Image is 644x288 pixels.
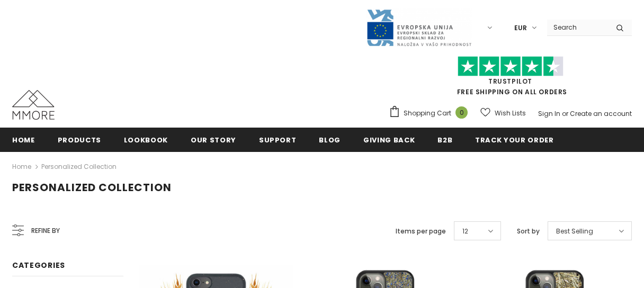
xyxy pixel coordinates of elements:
a: Create an account [570,109,632,118]
a: support [259,128,297,151]
a: B2B [437,128,452,151]
span: Wish Lists [495,108,526,119]
span: Giving back [363,135,415,145]
a: Lookbook [124,128,168,151]
a: Personalized Collection [41,162,117,171]
span: Best Selling [556,226,593,237]
span: Track your order [475,135,553,145]
a: Trustpilot [488,77,532,86]
a: Giving back [363,128,415,151]
input: Search Site [547,20,608,35]
a: Track your order [475,128,553,151]
span: support [259,135,297,145]
span: Home [12,135,35,145]
span: B2B [437,135,452,145]
span: Blog [319,135,341,145]
span: Personalized Collection [12,180,172,195]
img: Javni Razpis [366,8,472,47]
span: FREE SHIPPING ON ALL ORDERS [389,61,632,96]
img: MMORE Cases [12,90,55,120]
a: Wish Lists [480,104,526,122]
a: Sign In [538,109,560,118]
span: Lookbook [124,135,168,145]
a: Our Story [191,128,236,151]
span: Products [58,135,101,145]
a: Home [12,160,31,173]
span: Refine by [31,225,60,237]
span: Shopping Cart [404,108,451,119]
label: Sort by [517,226,540,237]
span: 12 [462,226,468,237]
span: or [562,109,568,118]
a: Home [12,128,35,151]
span: Our Story [191,135,236,145]
span: 0 [455,106,468,119]
a: Shopping Cart 0 [389,105,473,121]
a: Javni Razpis [366,23,472,32]
a: Blog [319,128,341,151]
label: Items per page [396,226,446,237]
a: Products [58,128,101,151]
img: Trust Pilot Stars [458,56,563,77]
span: EUR [514,23,527,33]
span: Categories [12,260,65,271]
